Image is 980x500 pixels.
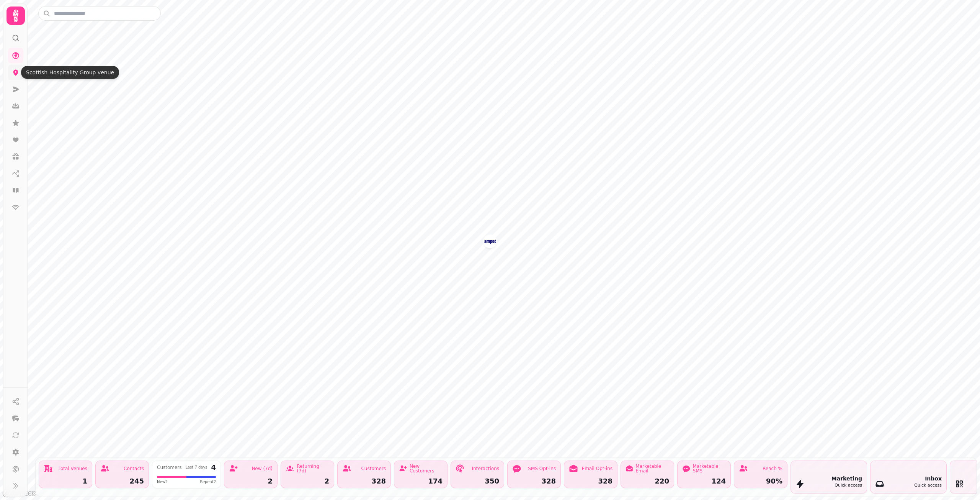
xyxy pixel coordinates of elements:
[831,475,862,482] div: Marketing
[693,464,726,473] div: Marketable SMS
[185,466,207,469] div: Last 7 days
[286,478,329,485] div: 2
[211,464,216,471] div: 4
[739,478,782,485] div: 90%
[100,478,144,485] div: 245
[635,464,669,473] div: Marketable Email
[124,466,144,471] div: Contacts
[791,461,867,493] button: MarketingQuick access
[569,478,612,485] div: 328
[229,478,273,485] div: 2
[21,66,119,79] div: Scottish Hospitality Group venue
[361,466,386,471] div: Customers
[399,478,443,485] div: 174
[157,465,182,470] div: Customers
[252,466,273,471] div: New (7d)
[763,466,782,471] div: Reach %
[870,461,947,493] button: InboxQuick access
[456,478,499,485] div: 350
[59,466,87,471] div: Total Venues
[484,235,496,248] button: Scottish Hospitality Group venue
[831,482,862,489] div: Quick access
[528,466,556,471] div: SMS Opt-ins
[626,478,669,485] div: 220
[512,478,556,485] div: 328
[582,466,612,471] div: Email Opt-ins
[200,479,216,485] span: Repeat 2
[157,479,168,485] span: New 2
[297,464,329,473] div: Returning (7d)
[682,478,726,485] div: 124
[484,235,496,250] div: Map marker
[410,464,443,473] div: New Customers
[914,482,942,489] div: Quick access
[472,466,499,471] div: Interactions
[342,478,386,485] div: 328
[914,475,942,482] div: Inbox
[44,478,87,485] div: 1
[2,489,36,498] a: Mapbox logo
